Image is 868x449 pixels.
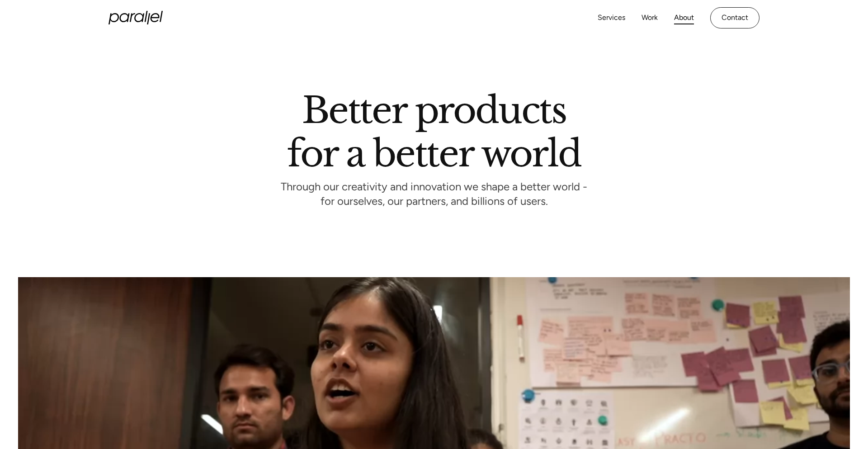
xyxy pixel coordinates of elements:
a: Work [642,11,658,24]
a: home [108,11,163,24]
h1: Better products for a better world [287,97,580,167]
a: Contact [710,7,759,28]
a: Services [598,11,625,24]
a: About [674,11,694,24]
p: Through our creativity and innovation we shape a better world - for ourselves, our partners, and ... [281,183,587,208]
